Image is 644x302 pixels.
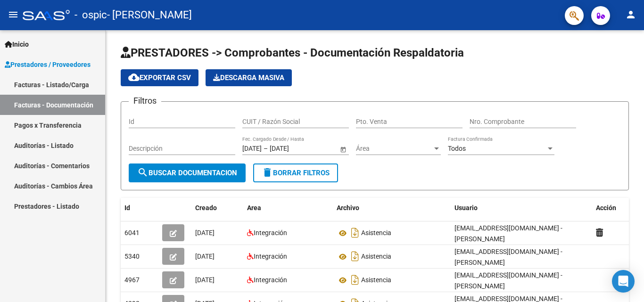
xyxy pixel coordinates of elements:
[121,69,198,86] button: Exportar CSV
[262,169,330,177] span: Borrar Filtros
[213,73,284,82] span: Descarga Masiva
[128,73,191,82] span: Exportar CSV
[454,204,478,212] span: Usuario
[195,229,215,237] span: [DATE]
[254,229,287,237] span: Integración
[612,270,635,293] div: Open Intercom Messenger
[592,198,639,218] datatable-header-cell: Acción
[121,198,158,218] datatable-header-cell: Id
[361,253,391,261] span: Asistencia
[5,59,91,70] span: Prestadores / Proveedores
[333,198,451,218] datatable-header-cell: Archivo
[206,69,292,86] button: Descarga Masiva
[107,5,192,25] span: - [PERSON_NAME]
[5,39,29,49] span: Inicio
[129,94,161,107] h3: Filtros
[124,253,140,260] span: 5340
[195,204,217,212] span: Creado
[206,69,292,86] app-download-masive: Descarga masiva de comprobantes (adjuntos)
[124,276,140,284] span: 4967
[124,204,130,212] span: Id
[451,198,592,218] datatable-header-cell: Usuario
[270,145,316,153] input: Fecha fin
[349,272,361,287] i: Descargar documento
[448,145,466,152] span: Todos
[129,163,246,182] button: Buscar Documentacion
[361,277,391,284] span: Asistencia
[253,163,338,182] button: Borrar Filtros
[124,229,140,237] span: 6041
[137,167,149,178] mat-icon: search
[454,248,562,266] span: [EMAIL_ADDRESS][DOMAIN_NAME] - [PERSON_NAME]
[338,144,348,154] button: Open calendar
[454,271,562,290] span: [EMAIL_ADDRESS][DOMAIN_NAME] - [PERSON_NAME]
[121,46,464,59] span: PRESTADORES -> Comprobantes - Documentación Respaldatoria
[254,253,287,260] span: Integración
[264,145,268,153] span: –
[349,249,361,264] i: Descargar documento
[242,145,262,153] input: Fecha inicio
[596,204,616,212] span: Acción
[195,253,215,260] span: [DATE]
[128,72,140,83] mat-icon: cloud_download
[247,204,261,212] span: Area
[191,198,243,218] datatable-header-cell: Creado
[195,276,215,284] span: [DATE]
[361,229,391,237] span: Asistencia
[356,145,432,153] span: Área
[254,276,287,284] span: Integración
[262,167,273,178] mat-icon: delete
[454,224,562,243] span: [EMAIL_ADDRESS][DOMAIN_NAME] - [PERSON_NAME]
[337,204,359,212] span: Archivo
[349,225,361,240] i: Descargar documento
[243,198,333,218] datatable-header-cell: Area
[74,5,107,25] span: - ospic
[8,9,19,20] mat-icon: menu
[137,169,237,177] span: Buscar Documentacion
[625,9,636,20] mat-icon: person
